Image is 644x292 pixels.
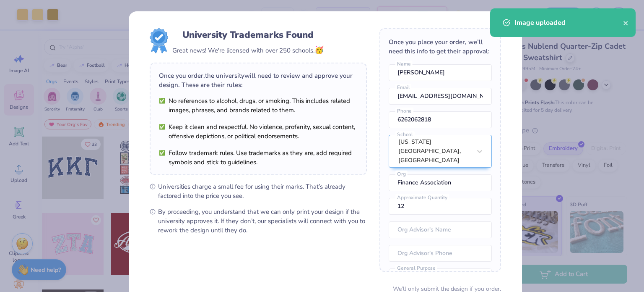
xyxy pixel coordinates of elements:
div: Once you place your order, we’ll need this info to get their approval: [389,37,492,56]
li: No references to alcohol, drugs, or smoking. This includes related images, phrases, and brands re... [159,96,358,115]
div: [US_STATE][GEOGRAPHIC_DATA], [GEOGRAPHIC_DATA] [398,137,471,165]
input: Email [389,88,492,105]
input: Org Advisor's Phone [389,245,492,262]
input: Phone [389,111,492,128]
div: University Trademarks Found [182,28,314,42]
div: Once you order, the university will need to review and approve your design. These are their rules: [159,71,358,89]
span: Universities charge a small fee for using their marks. That’s already factored into the price you... [158,182,367,200]
img: License badge [150,28,168,53]
span: By proceeding, you understand that we can only print your design if the university approves it. I... [158,207,367,235]
button: close [623,18,629,28]
input: Approximate Quantity [389,198,492,215]
input: Name [389,64,492,81]
input: Org [389,174,492,191]
div: Image uploaded [514,18,623,28]
li: Follow trademark rules. Use trademarks as they are, add required symbols and stick to guidelines. [159,148,358,167]
div: Great news! We're licensed with over 250 schools. [172,45,324,56]
input: Org Advisor's Name [389,221,492,238]
li: Keep it clean and respectful. No violence, profanity, sexual content, offensive depictions, or po... [159,122,358,141]
span: 🥳 [314,45,324,55]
